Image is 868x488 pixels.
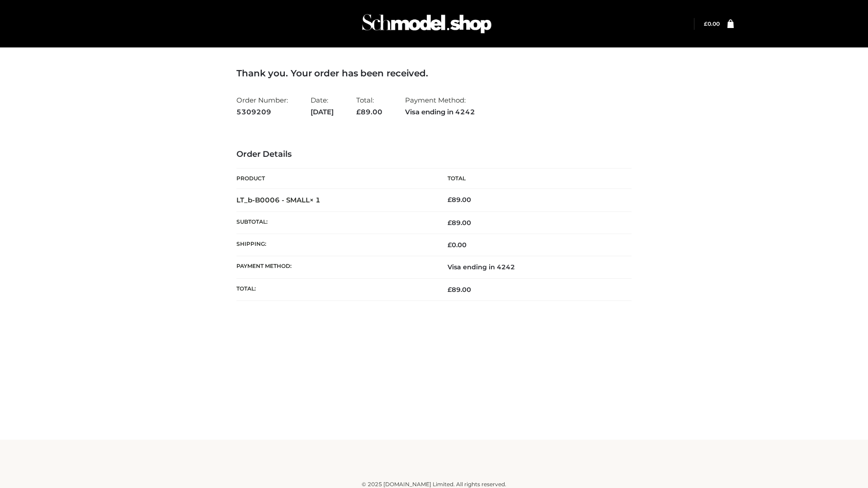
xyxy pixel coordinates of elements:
[359,6,495,42] img: Schmodel Admin 964
[236,150,632,160] h3: Order Details
[236,211,434,234] th: Subtotal:
[448,241,467,249] bdi: 0.00
[448,219,471,227] span: 89.00
[434,256,632,278] td: Visa ending in 4242
[448,241,452,249] span: £
[236,196,321,204] strong: LT_b-B0006 - SMALL
[236,278,434,300] th: Total:
[311,92,334,120] li: Date:
[310,196,321,204] strong: × 1
[356,108,361,116] span: £
[448,219,452,227] span: £
[236,256,434,278] th: Payment method:
[448,286,452,294] span: £
[448,196,471,204] bdi: 89.00
[356,108,382,116] span: 89.00
[236,92,288,120] li: Order Number:
[311,106,334,118] strong: [DATE]
[405,106,475,118] strong: Visa ending in 4242
[236,169,434,189] th: Product
[434,169,632,189] th: Total
[405,92,475,120] li: Payment Method:
[236,106,288,118] strong: 5309209
[704,20,720,27] bdi: 0.00
[236,68,632,79] h3: Thank you. Your order has been received.
[704,20,720,27] a: £0.00
[236,234,434,256] th: Shipping:
[448,196,452,204] span: £
[448,286,471,294] span: 89.00
[704,20,708,27] span: £
[356,92,382,120] li: Total:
